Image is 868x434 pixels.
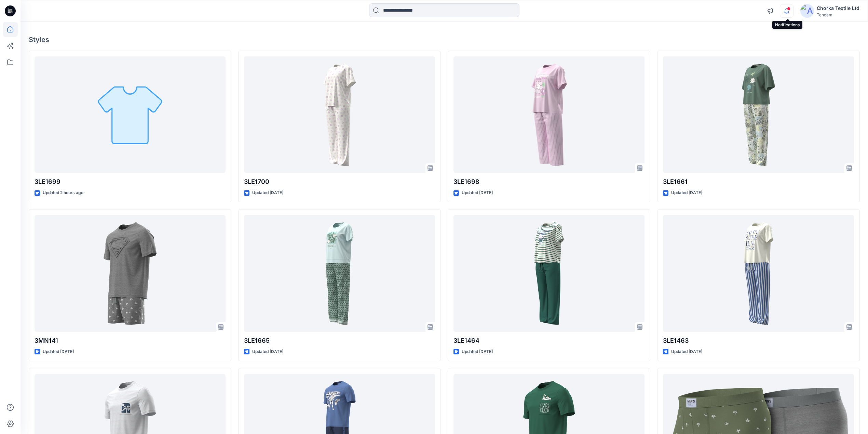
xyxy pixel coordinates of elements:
p: 3LE1700 [244,177,435,187]
div: Chorka Textile Ltd [817,4,859,12]
p: 3LE1699 [35,177,226,187]
p: 3LE1661 [663,177,854,187]
p: 3LE1463 [663,336,854,345]
p: 3LE1464 [453,336,645,345]
h4: Styles [29,36,860,44]
p: Updated [DATE] [252,189,283,196]
p: Updated [DATE] [462,348,493,355]
p: 3LE1665 [244,336,435,345]
a: 3MN141 [35,215,226,332]
a: 3LE1464 [453,215,645,332]
p: Updated [DATE] [671,189,702,196]
p: Updated [DATE] [43,348,74,355]
p: Updated [DATE] [252,348,283,355]
p: Updated [DATE] [671,348,702,355]
a: 3LE1698 [453,56,645,173]
a: 3LE1665 [244,215,435,332]
a: 3LE1699 [35,56,226,173]
div: Tendam [817,12,859,17]
p: 3LE1698 [453,177,645,187]
a: 3LE1661 [663,56,854,173]
a: 3LE1700 [244,56,435,173]
p: Updated [DATE] [462,189,493,196]
img: avatar [800,4,814,18]
p: Updated 2 hours ago [43,189,83,196]
p: 3MN141 [35,336,226,345]
a: 3LE1463 [663,215,854,332]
